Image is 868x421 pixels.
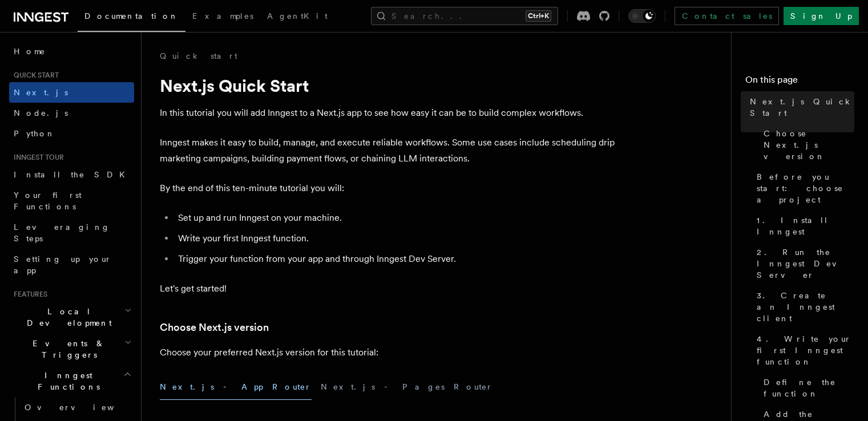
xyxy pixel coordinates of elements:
a: Install the SDK [9,164,134,185]
a: Before you start: choose a project [752,167,854,210]
p: In this tutorial you will add Inngest to a Next.js app to see how easy it can be to build complex... [160,105,616,121]
span: Examples [192,11,253,21]
p: Choose your preferred Next.js version for this tutorial: [160,345,616,361]
a: Python [9,123,134,144]
h4: On this page [745,73,854,91]
a: Next.js Quick Start [745,91,854,123]
span: Inngest Functions [9,370,123,392]
p: Inngest makes it easy to build, manage, and execute reliable workflows. Some use cases include sc... [160,135,616,167]
a: Contact sales [675,7,779,25]
p: By the end of this ten-minute tutorial you will: [160,180,616,196]
span: Node.js [14,108,68,118]
span: Next.js Quick Start [750,96,854,119]
span: Your first Functions [14,191,82,211]
button: Next.js - Pages Router [321,374,493,400]
a: Overview [20,397,134,418]
a: Leveraging Steps [9,217,134,249]
span: Leveraging Steps [14,222,110,243]
span: Install the SDK [14,170,132,179]
kbd: Ctrl+K [526,10,551,22]
p: Let's get started! [160,281,616,297]
span: Before you start: choose a project [757,171,854,205]
a: Setting up your app [9,249,134,281]
span: Quick start [9,71,59,80]
span: Setting up your app [14,254,112,275]
a: 1. Install Inngest [752,210,854,242]
a: 4. Write your first Inngest function [752,329,854,372]
li: Trigger your function from your app and through Inngest Dev Server. [175,251,616,267]
button: Inngest Functions [9,365,134,397]
a: AgentKit [260,3,334,31]
button: Next.js - App Router [160,374,312,400]
span: 3. Create an Inngest client [757,290,854,324]
a: Choose Next.js version [160,319,269,335]
button: Search...Ctrl+K [371,7,558,25]
span: 4. Write your first Inngest function [757,333,854,367]
span: Inngest tour [9,153,64,162]
button: Events & Triggers [9,333,134,365]
span: Documentation [84,11,179,21]
li: Write your first Inngest function. [175,230,616,246]
span: Python [14,129,55,138]
span: Define the function [764,377,854,399]
span: Next.js [14,88,68,97]
a: 2. Run the Inngest Dev Server [752,242,854,285]
a: Home [9,41,134,62]
span: Home [14,46,46,57]
a: Your first Functions [9,185,134,217]
span: Overview [25,403,142,412]
li: Set up and run Inngest on your machine. [175,210,616,226]
a: Define the function [759,372,854,404]
button: Toggle dark mode [628,9,656,23]
span: 1. Install Inngest [757,214,854,237]
a: Quick start [160,50,237,62]
h1: Next.js Quick Start [160,75,616,96]
span: Local Development [9,306,124,329]
a: Documentation [78,3,185,32]
button: Local Development [9,301,134,333]
a: Examples [185,3,260,31]
a: Choose Next.js version [759,123,854,167]
span: Features [9,290,47,299]
span: 2. Run the Inngest Dev Server [757,246,854,281]
span: Choose Next.js version [764,128,854,162]
a: Sign Up [784,7,859,25]
span: AgentKit [267,11,328,21]
a: Node.js [9,103,134,123]
a: 3. Create an Inngest client [752,285,854,329]
a: Next.js [9,82,134,103]
span: Events & Triggers [9,338,124,361]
